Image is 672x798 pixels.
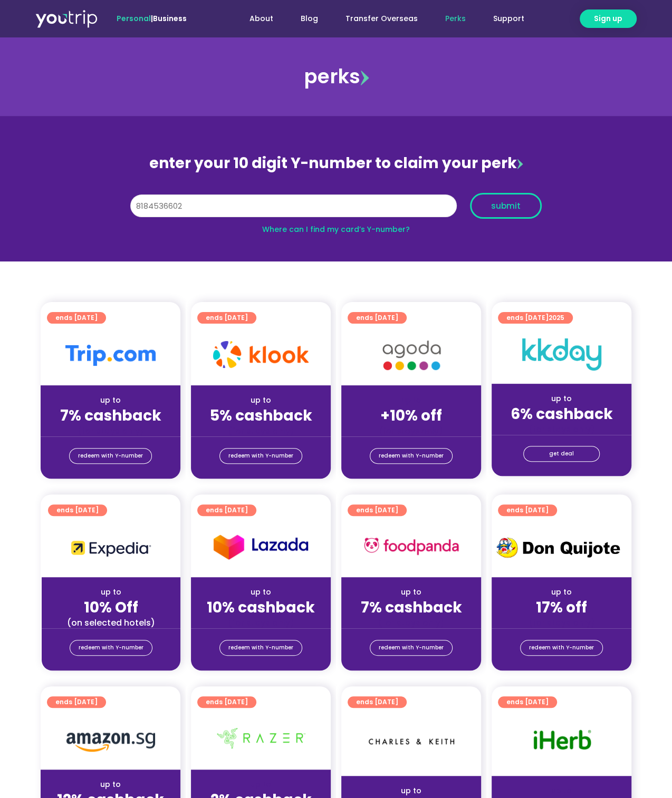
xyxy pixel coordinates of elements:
[380,405,442,426] strong: +10% off
[500,424,623,435] div: (for stays only)
[370,640,453,656] a: redeem with Y-number
[506,696,549,708] span: ends [DATE]
[491,202,521,210] span: submit
[55,312,98,324] span: ends [DATE]
[49,779,172,790] div: up to
[219,640,302,656] a: redeem with Y-number
[332,9,431,28] a: Transfer Overseas
[199,425,322,436] div: (for stays only)
[356,312,398,324] span: ends [DATE]
[197,312,256,324] a: ends [DATE]
[401,395,421,405] span: up to
[55,696,98,708] span: ends [DATE]
[199,617,322,628] div: (for stays only)
[370,448,453,464] a: redeem with Y-number
[287,9,332,28] a: Blog
[350,785,473,796] div: up to
[379,640,444,655] span: redeem with Y-number
[529,640,594,655] span: redeem with Y-number
[350,425,473,436] div: (for stays only)
[594,13,622,24] span: Sign up
[206,696,248,708] span: ends [DATE]
[219,448,302,464] a: redeem with Y-number
[498,696,557,708] a: ends [DATE]
[470,193,542,219] button: submit
[580,9,637,28] a: Sign up
[506,504,549,516] span: ends [DATE]
[69,448,152,464] a: redeem with Y-number
[50,587,172,598] div: up to
[210,405,312,426] strong: 5% cashback
[84,597,138,618] strong: 10% Off
[49,395,172,406] div: up to
[500,617,623,628] div: (for stays only)
[350,617,473,628] div: (for stays only)
[431,9,479,28] a: Perks
[348,696,407,708] a: ends [DATE]
[506,312,564,324] span: ends [DATE]
[356,696,398,708] span: ends [DATE]
[207,597,315,618] strong: 10% cashback
[523,446,600,462] a: get deal
[130,194,457,218] input: 10 digit Y-number (e.g. 8123456789)
[549,446,574,461] span: get deal
[500,785,623,796] div: up to
[153,13,187,24] a: Business
[549,313,564,322] span: 2025
[520,640,603,656] a: redeem with Y-number
[500,393,623,404] div: up to
[350,587,473,598] div: up to
[50,617,172,628] div: (on selected hotels)
[536,597,587,618] strong: 17% off
[206,504,248,516] span: ends [DATE]
[125,150,547,177] div: enter your 10 digit Y-number to claim your perk
[228,640,293,655] span: redeem with Y-number
[60,405,161,426] strong: 7% cashback
[49,425,172,436] div: (for stays only)
[199,395,322,406] div: up to
[199,587,322,598] div: up to
[479,9,538,28] a: Support
[48,504,107,516] a: ends [DATE]
[197,504,256,516] a: ends [DATE]
[197,696,256,708] a: ends [DATE]
[79,640,143,655] span: redeem with Y-number
[348,312,407,324] a: ends [DATE]
[215,9,538,28] nav: Menu
[117,13,187,24] span: |
[379,449,444,463] span: redeem with Y-number
[498,312,573,324] a: ends [DATE]2025
[70,640,152,656] a: redeem with Y-number
[130,193,542,227] form: Y Number
[498,504,557,516] a: ends [DATE]
[78,449,143,463] span: redeem with Y-number
[500,587,623,598] div: up to
[47,696,106,708] a: ends [DATE]
[206,312,248,324] span: ends [DATE]
[511,404,613,424] strong: 6% cashback
[348,504,407,516] a: ends [DATE]
[199,779,322,790] div: up to
[356,504,398,516] span: ends [DATE]
[236,9,287,28] a: About
[361,597,462,618] strong: 7% cashback
[262,224,410,235] a: Where can I find my card’s Y-number?
[47,312,106,324] a: ends [DATE]
[228,449,293,463] span: redeem with Y-number
[56,504,99,516] span: ends [DATE]
[117,13,151,24] span: Personal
